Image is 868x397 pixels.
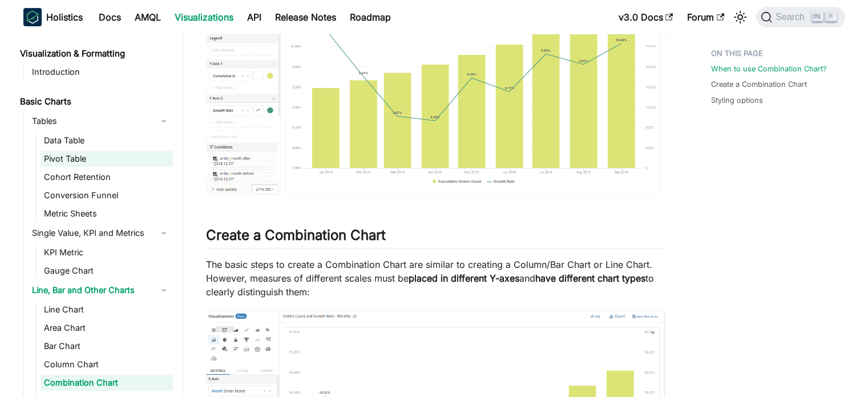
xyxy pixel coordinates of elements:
span: Search [772,12,812,22]
a: Line Chart [41,302,173,318]
a: Tables [29,112,173,130]
a: Docs [92,8,128,26]
a: Metric Sheets [41,206,173,222]
a: Forum [680,8,731,26]
strong: have different chart types [535,272,645,284]
button: Switch between dark and light mode (currently light mode) [731,8,749,26]
a: API [240,8,268,26]
a: Styling options [711,95,763,106]
a: Area Chart [41,320,173,336]
a: HolisticsHolistics [23,8,83,26]
strong: placed in different Y-axes [409,272,519,284]
a: Release Notes [268,8,343,26]
a: Column Chart [41,356,173,372]
p: The basic steps to create a Combination Chart are similar to creating a Column/Bar Chart or Line ... [206,258,665,299]
a: Conversion Funnel [41,187,173,203]
b: Holistics [46,10,83,24]
a: Create a Combination Chart [711,79,807,90]
a: Gauge Chart [41,263,173,279]
a: Roadmap [343,8,398,26]
a: Visualization & Formatting [17,46,173,62]
img: Holistics [23,8,42,26]
button: Search (Ctrl+K) [756,7,845,27]
a: Introduction [29,64,173,80]
a: Cohort Retention [41,169,173,185]
a: AMQL [128,8,168,26]
kbd: K [825,11,837,22]
a: Basic Charts [17,94,173,110]
a: Visualizations [168,8,240,26]
a: Pivot Table [41,151,173,167]
a: Single Value, KPI and Metrics [29,224,173,242]
a: Data Table [41,133,173,149]
a: Bar Chart [41,338,173,354]
a: v3.0 Docs [612,8,680,26]
a: KPI Metric [41,244,173,260]
h2: Create a Combination Chart [206,227,665,248]
a: When to use Combination Chart? [711,63,827,74]
nav: Docs sidebar [12,34,183,397]
a: Line, Bar and Other Charts [29,281,173,299]
a: Combination Chart [41,375,173,391]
